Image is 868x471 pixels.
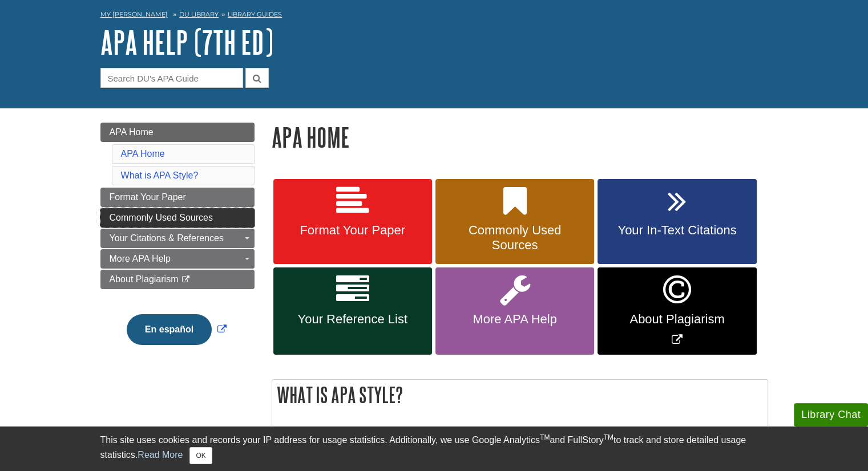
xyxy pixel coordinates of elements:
span: Format Your Paper [282,223,423,238]
h1: APA Home [272,123,768,152]
div: This site uses cookies and records your IP address for usage statistics. Additionally, we use Goo... [100,433,768,464]
a: Link opens in new window [124,324,229,334]
span: Commonly Used Sources [110,213,213,222]
nav: breadcrumb [100,7,768,25]
span: Format Your Paper [110,192,186,202]
a: Read More [138,450,183,460]
span: About Plagiarism [110,274,179,284]
a: Commonly Used Sources [100,208,255,228]
a: Format Your Paper [100,188,255,207]
a: APA Home [100,123,255,142]
a: Format Your Paper [273,179,432,265]
a: What is APA Style? [121,170,199,180]
a: Commonly Used Sources [435,179,594,265]
button: En español [127,314,212,345]
span: APA Home [110,127,154,137]
sup: TM [604,433,613,441]
a: Your In-Text Citations [597,179,756,265]
h2: What is APA Style? [272,380,768,410]
a: Library Guides [228,10,282,18]
span: About Plagiarism [606,312,748,327]
a: DU Library [179,10,219,18]
span: Your Reference List [282,312,423,327]
a: More APA Help [435,267,594,355]
button: Close [189,447,212,464]
span: More APA Help [110,254,171,263]
a: About Plagiarism [100,270,255,289]
a: Link opens in new window [597,267,756,355]
span: More APA Help [444,312,586,327]
a: APA Home [121,149,165,159]
a: More APA Help [100,249,255,269]
span: Your Citations & References [110,233,224,243]
a: Your Reference List [273,267,432,355]
i: This link opens in a new window [181,276,191,283]
a: APA Help (7th Ed) [100,25,273,60]
button: Library Chat [794,403,868,427]
input: Search DU's APA Guide [100,68,243,88]
div: Guide Page Menu [100,123,255,364]
a: My [PERSON_NAME] [100,10,168,19]
sup: TM [540,433,550,441]
span: Your In-Text Citations [606,223,748,238]
span: Commonly Used Sources [444,223,586,253]
a: Your Citations & References [100,229,255,248]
